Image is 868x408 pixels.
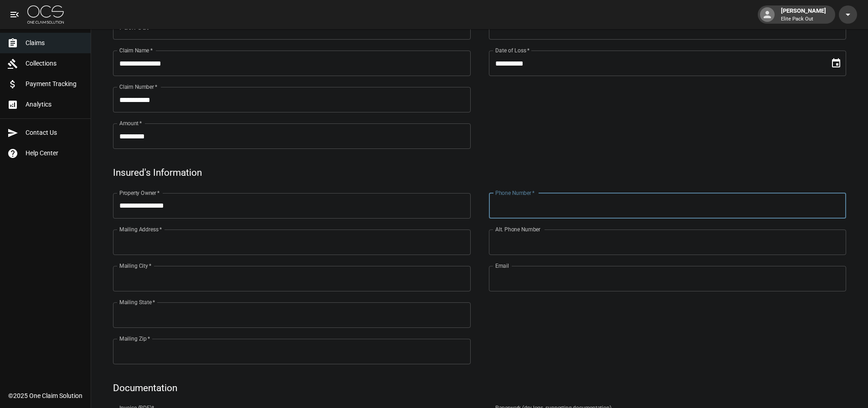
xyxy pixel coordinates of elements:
button: open drawer [5,5,24,24]
span: Collections [26,59,83,68]
label: Property Owner [119,189,160,197]
span: Contact Us [26,128,83,138]
span: Help Center [26,148,83,158]
span: Claims [26,38,83,48]
label: Mailing Zip [119,335,150,342]
div: [PERSON_NAME] [777,6,830,23]
span: Analytics [26,100,83,109]
label: Claim Number [119,83,157,91]
span: Payment Tracking [26,79,83,89]
label: Amount [119,119,142,127]
label: Date of Loss [495,46,529,54]
label: Phone Number [495,189,534,197]
img: ocs-logo-white-transparent.png [27,5,64,24]
p: Elite Pack Out [781,15,826,23]
label: Claim Name [119,46,153,54]
label: Mailing Address [119,225,162,233]
label: Mailing City [119,262,152,270]
label: Email [495,262,509,270]
label: Alt. Phone Number [495,225,540,233]
button: Choose date, selected date is Oct 1, 2025 [827,54,845,72]
label: Mailing State [119,298,155,306]
div: © 2025 One Claim Solution [8,391,82,400]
